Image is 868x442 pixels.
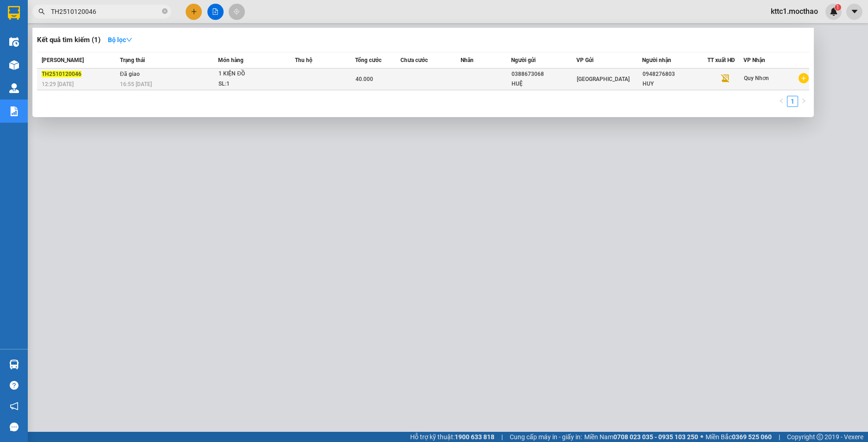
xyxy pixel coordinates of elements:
span: close-circle [162,7,168,16]
span: Tổng cước [355,57,381,63]
div: 0948276803 [643,69,707,79]
span: [GEOGRAPHIC_DATA] [577,76,630,82]
li: 1 [787,96,798,107]
span: search [38,8,45,15]
span: VP Gửi [576,57,593,63]
span: VP Nhận [743,57,765,63]
a: 1 [787,96,798,106]
span: Thu hộ [295,57,312,63]
span: Món hàng [218,57,244,63]
span: 16:55 [DATE] [120,81,152,87]
span: 40.000 [356,76,373,82]
span: TT xuất HĐ [707,57,735,63]
button: left [776,96,787,107]
img: warehouse-icon [9,60,19,70]
div: HUỆ [512,79,576,89]
button: Bộ lọcdown [100,32,140,47]
span: Đã giao [120,71,140,77]
li: Next Page [798,96,809,107]
span: Người nhận [642,57,671,63]
img: warehouse-icon [9,360,19,369]
span: left [779,98,784,104]
span: right [801,98,806,104]
img: logo-vxr [8,6,20,20]
h3: Kết quả tìm kiếm ( 1 ) [37,35,100,45]
div: 1 KIỆN ĐỒ [219,69,288,79]
img: warehouse-icon [9,83,19,93]
span: Quy Nhơn [744,75,769,81]
strong: Bộ lọc [108,36,132,44]
span: 12:29 [DATE] [42,81,74,87]
span: [PERSON_NAME] [42,57,84,63]
div: HUY [643,79,707,89]
span: Người gửi [511,57,536,63]
span: Nhãn [461,57,474,63]
span: message [10,423,19,431]
span: down [126,37,132,43]
span: question-circle [10,381,19,390]
button: right [798,96,809,107]
input: Tìm tên, số ĐT hoặc mã đơn [51,6,160,17]
span: notification [10,402,19,411]
div: SL: 1 [219,79,288,89]
div: 0388673068 [512,69,576,79]
span: TH2510120046 [42,71,81,77]
span: Trạng thái [120,57,145,63]
span: close-circle [162,8,168,14]
li: Previous Page [776,96,787,107]
img: solution-icon [9,106,19,116]
span: plus-circle [799,73,809,83]
span: Chưa cước [400,57,428,63]
img: warehouse-icon [9,37,19,47]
